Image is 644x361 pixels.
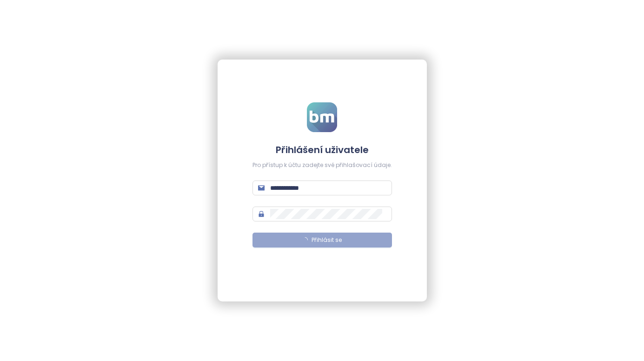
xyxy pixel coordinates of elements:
div: Pro přístup k účtu zadejte své přihlašovací údaje. [252,161,392,170]
span: mail [258,185,265,191]
span: lock [258,211,265,217]
h4: Přihlášení uživatele [252,143,392,156]
button: Přihlásit se [252,233,392,247]
span: loading [302,237,308,242]
span: Přihlásit se [312,236,342,245]
img: logo [307,102,337,132]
